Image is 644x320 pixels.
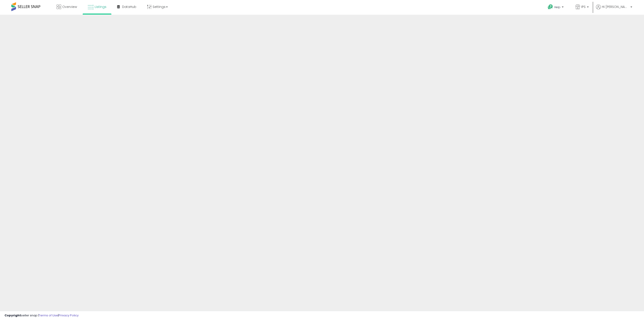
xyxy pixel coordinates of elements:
[602,5,629,9] span: Hi [PERSON_NAME]
[62,5,77,9] span: Overview
[596,5,632,15] a: Hi [PERSON_NAME]
[122,5,136,9] span: DataHub
[548,4,553,10] i: Get Help
[554,5,560,9] span: Help
[544,1,568,15] a: Help
[95,5,106,9] span: Listings
[581,5,586,9] span: IPS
